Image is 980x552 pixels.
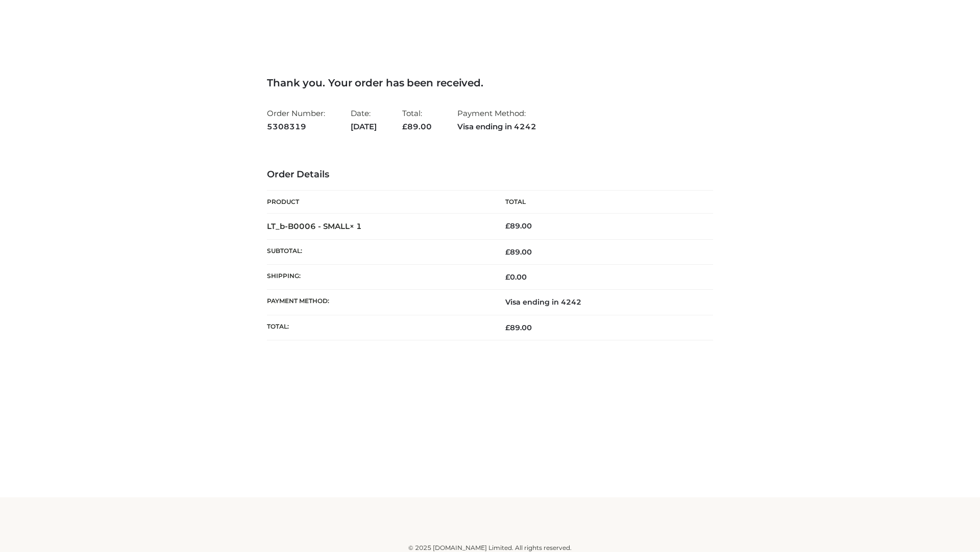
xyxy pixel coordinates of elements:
span: 89.00 [402,122,432,131]
span: £ [505,221,510,231]
li: Order Number: [267,104,325,135]
strong: × 1 [350,221,362,231]
span: £ [505,272,510,282]
span: £ [505,323,510,332]
li: Total: [402,104,432,135]
bdi: 89.00 [505,221,532,231]
span: £ [505,247,510,257]
span: 89.00 [505,247,532,257]
th: Shipping: [267,265,490,290]
th: Total [490,191,713,214]
th: Product [267,191,490,214]
th: Subtotal: [267,239,490,264]
strong: [DATE] [351,120,377,133]
bdi: 0.00 [505,272,527,282]
span: £ [402,122,407,131]
li: Date: [351,104,377,135]
strong: LT_b-B0006 - SMALL [267,221,362,231]
h3: Order Details [267,169,713,180]
td: Visa ending in 4242 [490,290,713,315]
li: Payment Method: [457,104,536,135]
h3: Thank you. Your order has been received. [267,77,713,89]
th: Total: [267,315,490,340]
th: Payment method: [267,290,490,315]
strong: 5308319 [267,120,325,133]
span: 89.00 [505,323,532,332]
strong: Visa ending in 4242 [457,120,536,133]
